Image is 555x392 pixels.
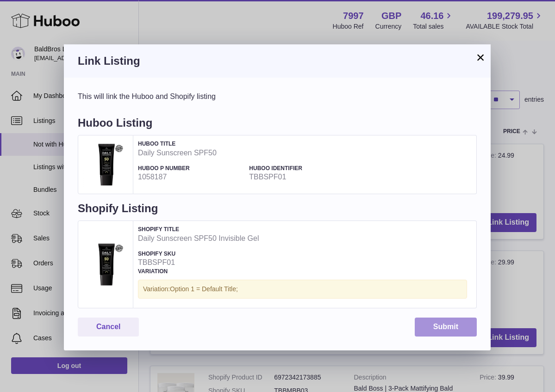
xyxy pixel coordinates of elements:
[138,250,244,257] h4: Shopify SKU
[249,172,355,182] strong: TBBSPF01
[138,280,467,299] div: Variation:
[78,201,477,220] h4: Shopify Listing
[138,148,467,158] strong: Daily Sunscreen SPF50
[83,142,128,187] img: Daily Sunscreen SPF50
[78,54,477,68] h3: Link Listing
[475,52,486,63] button: ×
[138,257,244,268] strong: TBBSPF01
[78,318,139,337] button: Cancel
[138,268,467,275] h4: Variation
[138,226,467,233] h4: Shopify Title
[78,116,477,135] h4: Huboo Listing
[138,140,467,147] h4: Huboo Title
[138,165,244,172] h4: Huboo P number
[138,172,244,182] strong: 1058187
[415,318,477,337] button: Submit
[138,233,467,244] strong: Daily Sunscreen SPF50 Invisible Gel
[78,92,477,102] div: This will link the Huboo and Shopify listing
[249,165,355,172] h4: Huboo Identifier
[170,285,238,293] span: Option 1 = Default Title;
[83,242,128,287] img: Daily Sunscreen SPF50 Invisible Gel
